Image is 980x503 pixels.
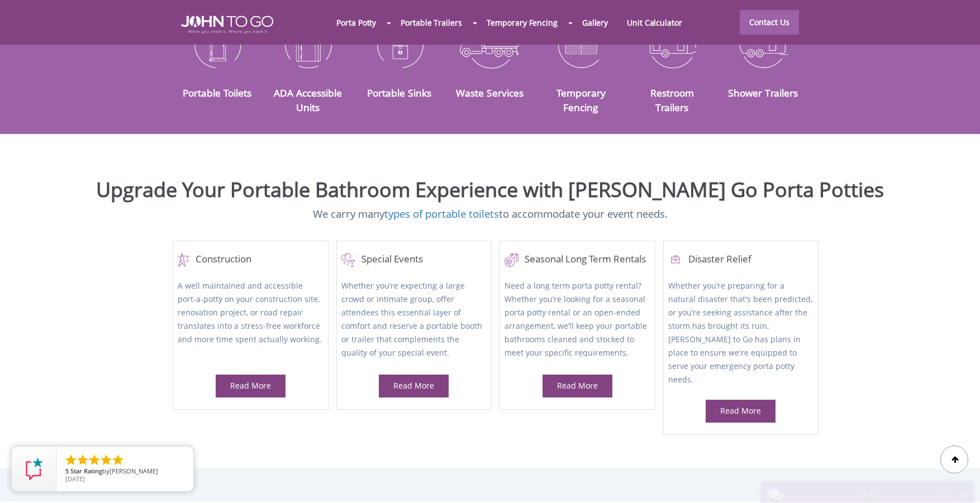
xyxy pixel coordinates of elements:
span: Star Rating [70,467,102,475]
a: Read More [393,380,434,391]
a: Waste Services [456,86,524,99]
a: Read More [557,380,598,391]
a: Temporary Fencing [556,86,606,114]
img: JOHN to go [181,16,273,33]
a: Gallery [573,11,617,35]
a: Special Events [341,253,487,267]
a: Construction [178,253,323,267]
li:  [99,453,113,467]
li:  [76,453,89,467]
span: [DATE] [65,475,85,483]
span: [PERSON_NAME] [110,467,158,475]
a: Contact Us [740,10,799,35]
p: Whether you’re preparing for a natural disaster that's been predicted, or you’re seeking assistan... [668,279,814,386]
a: Unit Calculator [617,11,692,35]
span: 5 [65,467,69,475]
h4: Disaster Relief [668,253,814,267]
li:  [111,453,125,467]
h2: Upgrade Your Portable Bathroom Experience with [PERSON_NAME] Go Porta Potties [8,179,972,201]
a: Read More [230,380,271,391]
iframe: Live Chat Box [754,210,980,503]
a: Portable Toilets [183,86,251,99]
a: Seasonal Long Term Rentals [505,253,650,267]
a: Restroom Trailers [650,86,694,114]
li:  [88,453,101,467]
a: Temporary Fencing [477,11,567,35]
p: A well maintained and accessible port-a-potty on your construction site, renovation project, or r... [178,279,323,361]
a: ADA Accessible Units [274,86,342,114]
img: Review Rating [23,458,45,480]
a: Read More [720,405,761,416]
a: Portable Trailers [391,11,471,35]
a: Shower Trailers [728,86,798,99]
p: Whether you’re expecting a large crowd or intimate group, offer attendees this essential layer of... [341,279,487,361]
li:  [64,453,78,467]
p: We carry many to accommodate your event needs. [8,207,972,222]
a: types of portable toilets [384,207,499,221]
p: Need a long term porta potty rental? Whether you’re looking for a seasonal porta potty rental or ... [505,279,650,361]
span: by [65,468,184,476]
a: Porta Potty [327,11,386,35]
a: Portable Sinks [367,86,431,99]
